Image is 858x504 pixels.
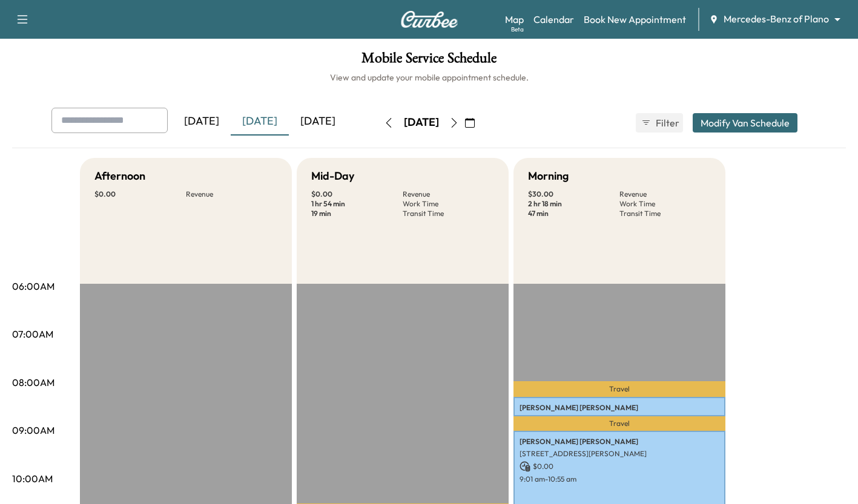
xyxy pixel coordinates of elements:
p: 19 min [311,209,403,218]
p: 08:00AM [12,375,54,390]
p: 2 hr 18 min [528,199,619,209]
a: MapBeta [505,12,524,27]
p: Revenue [403,189,494,199]
p: [STREET_ADDRESS] [520,415,719,425]
p: 07:00AM [12,327,53,341]
p: 47 min [528,209,619,218]
p: Work Time [403,199,494,209]
p: Revenue [186,189,277,199]
div: [DATE] [231,108,289,136]
p: $ 0.00 [311,189,403,199]
h1: Mobile Service Schedule [12,51,846,71]
button: Modify Van Schedule [693,113,797,133]
img: Curbee Logo [400,11,458,28]
p: 1 hr 54 min [311,199,403,209]
p: Transit Time [403,209,494,218]
p: $ 30.00 [528,189,619,199]
div: [DATE] [289,108,347,136]
p: Travel [513,416,725,431]
p: [PERSON_NAME] [PERSON_NAME] [520,437,719,447]
a: Book New Appointment [584,12,686,27]
p: Travel [513,381,725,397]
p: 09:00AM [12,423,54,437]
p: Revenue [619,189,711,199]
div: [DATE] [404,115,439,130]
p: 10:00AM [12,471,53,486]
p: [STREET_ADDRESS][PERSON_NAME] [520,449,719,459]
p: Transit Time [619,209,711,218]
button: Filter [636,113,683,133]
p: 06:00AM [12,279,54,293]
h5: Morning [528,168,569,185]
p: [PERSON_NAME] [PERSON_NAME] [520,403,719,413]
a: Calendar [533,12,574,27]
span: Filter [656,116,678,130]
h6: View and update your mobile appointment schedule. [12,71,846,83]
div: [DATE] [173,108,231,136]
h5: Mid-Day [311,168,354,185]
div: Beta [511,25,524,34]
p: $ 0.00 [94,189,186,199]
h5: Afternoon [94,168,145,185]
span: Mercedes-Benz of Plano [724,12,829,26]
p: 9:01 am - 10:55 am [520,474,719,484]
p: $ 0.00 [520,461,719,472]
p: Work Time [619,199,711,209]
